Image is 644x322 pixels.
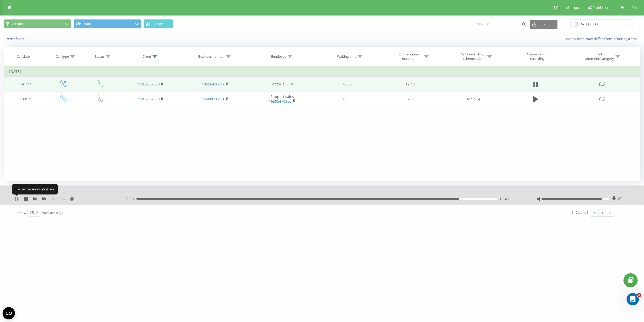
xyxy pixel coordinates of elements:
[269,99,291,104] a: 16505470960
[95,54,105,59] div: Status
[52,196,55,201] span: 1 x
[473,20,527,29] input: Search by number
[202,96,224,101] a: 16508010601
[74,19,141,28] button: Main
[520,52,554,61] div: Conversation recording
[154,22,163,26] span: Chart
[317,92,379,106] td: 00:35
[4,37,27,41] button: Reset filters
[499,196,509,201] span: 10:48
[123,196,136,201] span: - 01:13
[637,293,641,297] span: 2
[248,77,317,92] td: Victoria (SIP)
[4,19,71,28] button: All calls
[592,6,616,10] span: Profile settings
[12,184,58,194] div: Pause the audio playback
[30,210,34,215] div: 25
[56,54,69,59] div: Call type
[144,19,173,28] button: Chart
[337,54,356,59] div: Waiting time
[137,96,160,101] a: 15107867630
[379,92,441,106] td: 02:31
[9,79,39,89] div: 11:41:23
[42,210,63,215] span: rows per page
[566,36,640,41] a: When data may differ from other systems
[198,54,225,59] div: Business number
[584,52,614,61] div: Call comment/category
[4,66,640,77] td: [DATE]
[137,82,160,86] a: 15107867630
[9,94,39,104] div: 11:30:15
[3,307,15,319] button: Open CMP widget
[395,52,423,61] div: Conversation duration
[317,77,379,92] td: 00:09
[143,54,151,59] div: Client
[530,20,557,29] button: Export
[556,6,583,10] span: Referral program
[599,209,606,216] a: 1
[12,22,23,26] span: All calls
[17,54,30,59] div: Call date
[18,210,26,215] span: Show
[441,92,506,106] td: Main SJ
[625,6,637,10] span: Log Out
[458,52,486,61] div: Call forwarding scheme title
[271,54,286,59] div: Employee
[248,92,317,106] td: Support sales
[379,77,441,92] td: 12:43
[202,82,224,86] a: 18556426647
[459,198,461,200] div: Accessibility label
[627,293,639,305] iframe: Intercom live chat
[571,210,588,215] div: 1 - 2 from 2
[602,198,604,200] div: Accessibility label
